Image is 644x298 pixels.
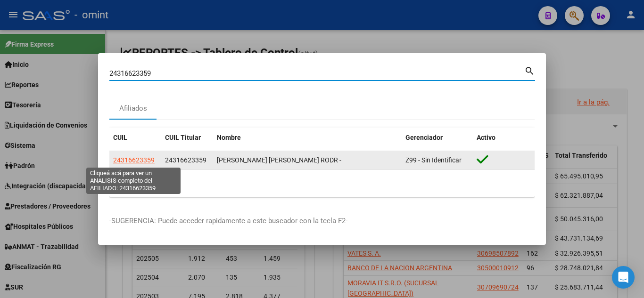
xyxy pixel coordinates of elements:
[405,156,462,164] span: Z99 - Sin Identificar
[217,155,398,166] div: [PERSON_NAME] [PERSON_NAME] RODR -
[165,156,206,164] span: 24316623359
[165,134,201,141] span: CUIL Titular
[119,103,147,114] div: Afiliados
[612,266,635,289] div: Open Intercom Messenger
[213,128,402,148] datatable-header-cell: Nombre
[524,64,535,76] mat-icon: search
[161,128,213,148] datatable-header-cell: CUIL Titular
[109,173,535,197] div: 1 total
[109,128,161,148] datatable-header-cell: CUIL
[473,128,535,148] datatable-header-cell: Activo
[113,134,127,141] span: CUIL
[217,134,241,141] span: Nombre
[405,134,443,141] span: Gerenciador
[477,134,495,141] span: Activo
[109,216,535,226] p: -SUGERENCIA: Puede acceder rapidamente a este buscador con la tecla F2-
[113,156,155,164] span: 24316623359
[402,128,473,148] datatable-header-cell: Gerenciador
